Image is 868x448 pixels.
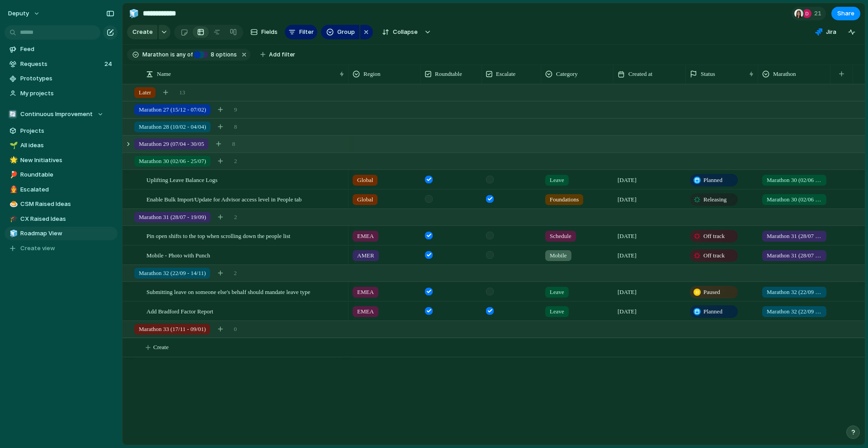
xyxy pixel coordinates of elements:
[5,168,118,182] a: 🏓Roundtable
[20,229,114,238] span: Roadmap View
[132,28,153,37] span: Create
[8,200,17,209] button: 🍮
[129,7,139,19] div: 🧊
[618,176,637,185] span: [DATE]
[837,9,854,18] span: Share
[773,70,796,79] span: Marathon
[127,25,157,39] button: Create
[9,140,16,151] div: 🌱
[247,25,281,39] button: Fields
[20,126,114,135] span: Projects
[20,60,102,69] span: Requests
[703,176,722,185] span: Planned
[550,251,567,260] span: Mobile
[8,141,17,150] button: 🌱
[299,28,314,37] span: Filter
[550,176,564,185] span: Leave
[826,28,836,37] span: Jira
[175,51,193,59] span: any of
[5,183,118,196] a: 👨‍🚒Escalated
[831,7,860,20] button: Share
[393,28,418,37] span: Collapse
[139,325,206,334] span: Marathon 33 (17/11 - 09/01)
[179,88,185,97] span: 13
[5,124,118,138] a: Projects
[285,25,317,39] button: Filter
[550,232,571,241] span: Schedule
[9,214,16,224] div: 🎓
[550,288,564,297] span: Leave
[767,232,822,241] span: Marathon 31 (28/07 - 19/09)
[618,251,637,260] span: [DATE]
[9,170,16,180] div: 🏓
[767,176,822,185] span: Marathon 30 (02/06 - 25/07)
[363,70,381,79] span: Region
[5,227,118,240] a: 🧊Roadmap View
[146,174,217,185] span: Uplifting Leave Balance Logs
[5,139,118,152] div: 🌱All ideas
[8,215,17,224] button: 🎓
[321,25,359,39] button: Group
[234,213,237,222] span: 2
[146,230,290,241] span: Pin open shifts to the top when scrolling down the people list
[20,141,114,150] span: All ideas
[127,6,141,21] button: 🧊
[146,250,210,260] span: Mobile - Photo with Punch
[703,195,726,204] span: Releasing
[20,110,93,119] span: Continuous Improvement
[357,251,374,260] span: AMER
[234,157,237,166] span: 2
[9,155,16,165] div: 🌟
[255,48,301,61] button: Add filter
[4,6,45,21] button: deputy
[234,269,237,278] span: 2
[170,51,175,59] span: is
[357,195,373,204] span: Global
[5,212,118,226] a: 🎓CX Raised Ideas
[357,307,374,316] span: EMEA
[8,9,29,18] span: deputy
[139,269,206,278] span: Marathon 32 (22/09 - 14/11)
[767,251,822,260] span: Marathon 31 (28/07 - 19/09)
[435,70,462,79] span: Roundtable
[20,89,114,98] span: My projects
[20,74,114,83] span: Prototypes
[8,229,17,238] button: 🧊
[139,88,151,97] span: Later
[269,51,295,59] span: Add filter
[767,195,822,204] span: Marathon 30 (02/06 - 25/07)
[5,242,118,255] button: Create view
[193,50,239,60] button: 8 options
[811,25,840,39] button: Jira
[139,140,204,149] span: Marathon 29 (07/04 - 30/05
[550,307,564,316] span: Leave
[20,170,114,179] span: Roundtable
[814,9,824,18] span: 21
[20,244,55,253] span: Create view
[8,185,17,194] button: 👨‍🚒
[618,288,637,297] span: [DATE]
[9,199,16,210] div: 🍮
[20,215,114,224] span: CX Raised Ideas
[139,105,206,114] span: Marathon 27 (15/12 - 07/02)
[377,25,422,39] button: Collapse
[556,70,578,79] span: Category
[5,154,118,167] div: 🌟New Initiatives
[496,70,515,79] span: Escalate
[767,307,822,316] span: Marathon 32 (22/09 - 14/11)
[208,51,216,58] span: 8
[232,140,235,149] span: 8
[357,232,374,241] span: EMEA
[618,232,637,241] span: [DATE]
[139,122,206,131] span: Marathon 28 (10/02 - 04/04)
[703,251,725,260] span: Off track
[261,28,278,37] span: Fields
[701,70,715,79] span: Status
[104,60,114,69] span: 24
[5,42,118,56] a: Feed
[5,197,118,211] a: 🍮CSM Raised Ideas
[139,213,206,222] span: Marathon 31 (28/07 - 19/09)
